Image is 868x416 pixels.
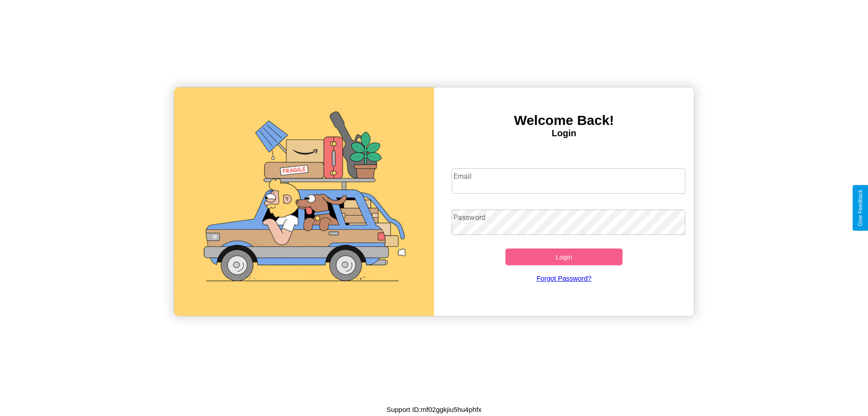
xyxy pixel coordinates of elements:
[434,128,694,139] h4: Login
[505,249,623,265] button: Login
[387,403,481,416] p: Support ID: mf02ggkjiu5hu4phfx
[857,190,863,226] div: Give Feedback
[447,265,681,291] a: Forgot Password?
[174,87,434,316] img: gif
[434,113,694,128] h3: Welcome Back!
